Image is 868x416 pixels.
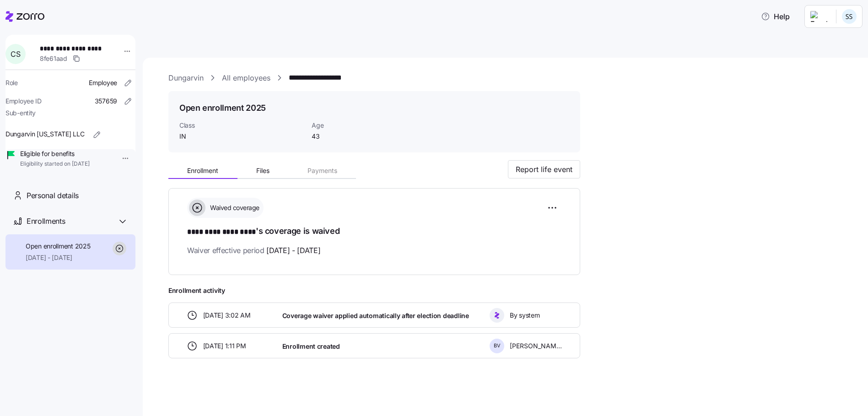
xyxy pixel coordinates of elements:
[187,167,218,174] span: Enrollment
[510,311,539,320] span: By system
[11,50,20,58] span: C S
[40,54,67,63] span: 8fe61aad
[282,342,340,351] span: Enrollment created
[95,97,117,106] span: 357659
[516,164,572,175] span: Report life event
[179,102,266,113] h1: Open enrollment 2025
[203,341,246,351] span: [DATE] 1:11 PM
[312,132,404,141] span: 43
[5,130,84,139] span: Dungarvin [US_STATE] LLC
[26,242,90,251] span: Open enrollment 2025
[266,245,320,256] span: [DATE] - [DATE]
[307,167,337,174] span: Payments
[27,216,65,227] span: Enrollments
[5,97,42,106] span: Employee ID
[256,167,270,174] span: Files
[187,245,321,256] span: Waiver effective period
[5,108,36,118] span: Sub-entity
[282,311,469,320] span: Coverage waiver applied automatically after election deadline
[168,286,580,295] span: Enrollment activity
[203,311,251,320] span: [DATE] 3:02 AM
[187,225,561,238] h1: 's coverage is waived
[27,190,79,201] span: Personal details
[179,121,304,130] span: Class
[89,78,117,87] span: Employee
[168,72,204,84] a: Dungarvin
[510,341,562,351] span: [PERSON_NAME]
[494,343,501,348] span: B V
[312,121,404,130] span: Age
[508,160,580,178] button: Report life event
[5,78,18,87] span: Role
[26,253,90,262] span: [DATE] - [DATE]
[222,72,270,84] a: All employees
[179,132,304,141] span: IN
[20,149,90,158] span: Eligible for benefits
[207,203,259,212] span: Waived coverage
[20,160,90,168] span: Eligibility started on [DATE]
